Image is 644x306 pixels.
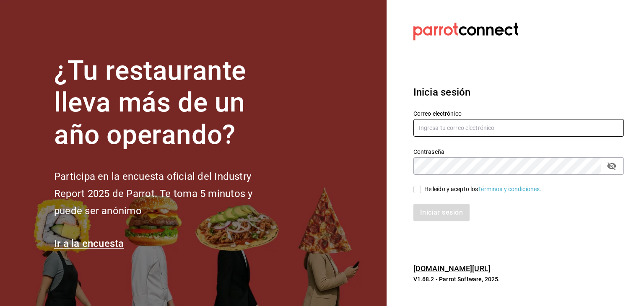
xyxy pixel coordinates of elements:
[413,110,624,116] label: Correo electrónico
[54,238,124,249] a: Ir a la encuesta
[413,264,491,273] a: [DOMAIN_NAME][URL]
[413,275,624,283] p: V1.68.2 - Parrot Software, 2025.
[413,148,624,154] label: Contraseña
[478,186,541,192] a: Términos y condiciones.
[605,159,619,173] button: passwordField
[413,85,624,100] h3: Inicia sesión
[424,185,542,194] div: He leído y acepto los
[54,55,280,151] h1: ¿Tu restaurante lleva más de un año operando?
[413,119,624,137] input: Ingresa tu correo electrónico
[54,168,280,219] h2: Participa en la encuesta oficial del Industry Report 2025 de Parrot. Te toma 5 minutos y puede se...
